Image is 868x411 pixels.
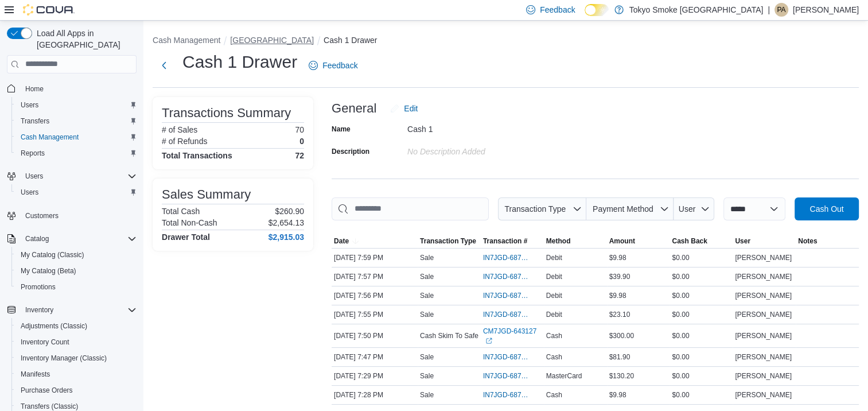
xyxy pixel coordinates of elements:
span: PA [777,3,785,17]
p: | [768,3,770,17]
p: $260.90 [275,207,304,216]
div: $0.00 [670,388,733,402]
span: Cash [546,331,562,340]
input: This is a search bar. As you type, the results lower in the page will automatically filter. [332,197,489,220]
span: [PERSON_NAME] [735,352,792,362]
div: $0.00 [670,369,733,383]
span: Debit [546,310,562,319]
a: Promotions [16,280,60,294]
button: User [674,197,714,220]
p: Sale [420,352,434,362]
a: Feedback [304,54,362,77]
div: [DATE] 7:56 PM [332,289,418,303]
span: $9.98 [609,291,626,300]
h3: Sales Summary [162,188,251,201]
span: IN7JGD-6879825 [483,371,530,381]
p: [PERSON_NAME] [793,3,859,17]
span: IN7JGD-6879968 [483,253,530,262]
nav: An example of EuiBreadcrumbs [153,34,859,48]
div: $0.00 [670,251,733,265]
span: $130.20 [609,371,634,381]
h3: General [332,102,376,115]
button: Edit [386,97,422,120]
button: IN7JGD-6879959 [483,270,542,284]
a: Users [16,185,43,199]
span: $81.90 [609,352,630,362]
div: Phoebe Andreason [774,3,788,17]
span: Promotions [16,280,137,294]
img: Cova [23,4,75,15]
div: [DATE] 7:59 PM [332,251,418,265]
button: Cash Out [795,197,859,220]
span: My Catalog (Beta) [21,266,76,276]
span: [PERSON_NAME] [735,371,792,381]
span: [PERSON_NAME] [735,253,792,262]
label: Name [332,125,351,134]
h6: Total Cash [162,207,200,216]
a: Customers [21,209,63,223]
button: Transaction # [481,234,544,248]
h4: 72 [295,151,304,160]
span: Debit [546,253,562,262]
button: Cash 1 Drawer [324,36,377,45]
h6: # of Sales [162,125,197,134]
span: Users [25,172,43,181]
span: IN7JGD-6879915 [483,352,530,362]
input: Dark Mode [585,4,609,16]
button: Promotions [11,279,141,295]
span: Transaction Type [420,236,476,246]
button: Cash Management [153,36,220,45]
div: $0.00 [670,308,733,321]
a: Purchase Orders [16,383,77,397]
span: Inventory Manager (Classic) [21,354,107,363]
span: Inventory [21,303,137,317]
span: User [735,236,750,246]
button: Reports [11,145,141,161]
a: Transfers [16,114,54,128]
button: IN7JGD-6879915 [483,350,542,364]
h4: $2,915.03 [268,232,304,242]
span: Cash Out [809,203,843,215]
div: [DATE] 7:47 PM [332,350,418,364]
p: 0 [299,137,304,146]
div: [DATE] 7:29 PM [332,369,418,383]
span: [PERSON_NAME] [735,390,792,400]
button: Users [11,184,141,200]
a: Adjustments (Classic) [16,319,92,333]
label: Description [332,147,369,156]
button: Inventory Count [11,334,141,350]
span: Method [546,236,571,246]
h6: Total Non-Cash [162,218,217,227]
a: Home [21,82,48,96]
span: Edit [404,103,418,114]
button: Adjustments (Classic) [11,318,141,334]
button: Users [2,168,141,184]
button: Notes [796,234,859,248]
button: Inventory Manager (Classic) [11,350,141,366]
span: Cash Back [672,236,707,246]
span: Dark Mode [585,16,585,17]
div: [DATE] 7:28 PM [332,388,418,402]
span: [PERSON_NAME] [735,331,792,340]
h4: Drawer Total [162,232,210,242]
span: My Catalog (Classic) [21,250,84,259]
h4: Total Transactions [162,151,232,160]
button: My Catalog (Beta) [11,263,141,279]
a: Manifests [16,367,55,381]
button: Manifests [11,366,141,382]
span: Inventory Manager (Classic) [16,351,137,365]
button: Home [2,80,141,97]
span: Cash Management [21,133,79,142]
span: Inventory [25,305,53,315]
span: IN7JGD-6879819 [483,390,530,400]
button: Date [332,234,418,248]
svg: External link [485,338,492,344]
span: Transaction Type [504,204,566,214]
button: Transfers [11,113,141,129]
button: Cash Management [11,129,141,145]
button: Transaction Type [418,234,481,248]
span: Amount [609,236,635,246]
span: Catalog [21,232,137,246]
span: Feedback [322,60,357,71]
button: Transaction Type [498,197,586,220]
